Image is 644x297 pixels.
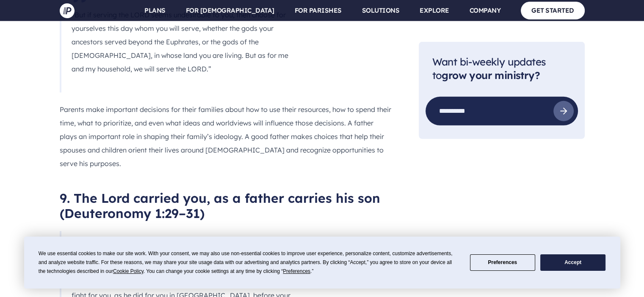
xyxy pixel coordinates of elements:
[60,191,392,221] h2: 9. The Lord carried you, as a father carries his son (Deuteronomy 1:29–31)
[432,55,546,82] span: Want bi-weekly updates to
[24,237,620,289] div: Cookie Consent Prompt
[60,103,392,170] p: Parents make important decisions for their families about how to use their resources, how to spen...
[442,69,540,82] strong: grow your ministry?
[540,254,605,271] button: Accept
[283,268,310,274] span: Preferences
[113,268,144,274] span: Cookie Policy
[521,2,585,19] a: GET STARTED
[470,254,535,271] button: Preferences
[72,8,293,76] p: “But if serving the LORD seems undesirable to you, then choose for yourselves this day whom you w...
[39,249,460,276] div: We use essential cookies to make our site work. With your consent, we may also use non-essential ...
